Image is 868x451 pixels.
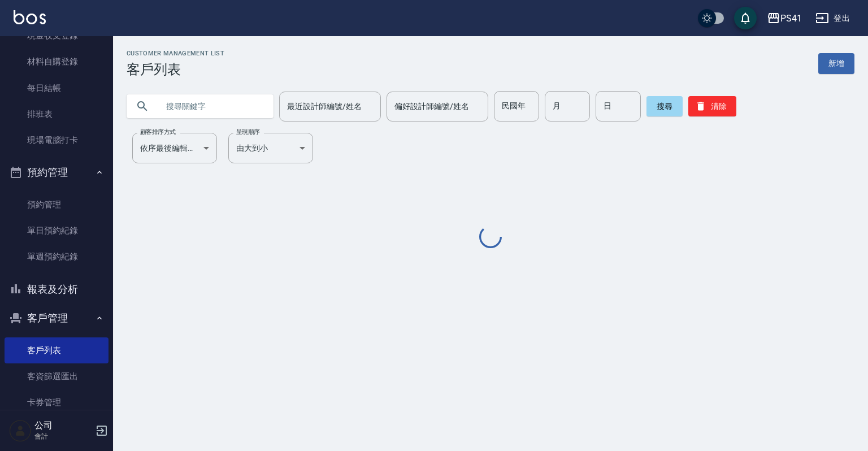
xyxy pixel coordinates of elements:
[34,420,92,431] h5: 公司
[140,128,176,136] label: 顧客排序方式
[158,91,264,122] input: 搜尋關鍵字
[5,218,108,244] a: 單日預約紀錄
[5,127,108,153] a: 現場電腦打卡
[5,101,108,127] a: 排班表
[762,7,806,30] button: PS41
[5,363,108,389] a: 客資篩選匯出
[811,8,854,29] button: 登出
[236,128,260,136] label: 呈現順序
[5,275,108,304] button: 報表及分析
[5,158,108,187] button: 預約管理
[5,244,108,270] a: 單週預約紀錄
[646,96,683,116] button: 搜尋
[34,431,92,441] p: 會計
[9,419,32,442] img: Person
[228,133,313,163] div: 由大到小
[734,7,757,29] button: save
[5,389,108,415] a: 卡券管理
[127,50,224,57] h2: Customer Management List
[14,10,46,24] img: Logo
[5,192,108,218] a: 預約管理
[5,337,108,363] a: 客戶列表
[5,75,108,101] a: 每日結帳
[5,49,108,75] a: 材料自購登錄
[127,62,224,77] h3: 客戶列表
[780,11,802,25] div: PS41
[5,23,108,49] a: 現金收支登錄
[5,303,108,333] button: 客戶管理
[818,53,854,74] a: 新增
[132,133,217,163] div: 依序最後編輯時間
[688,96,736,116] button: 清除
